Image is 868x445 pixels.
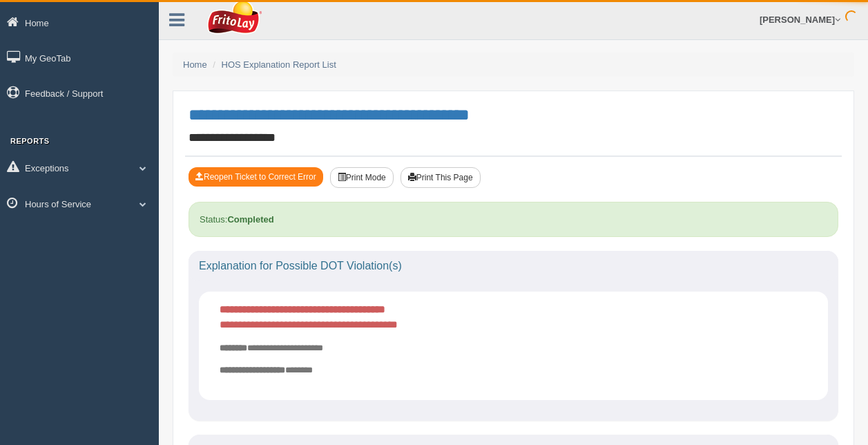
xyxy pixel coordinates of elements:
a: Home [183,59,207,70]
button: Reopen Ticket [189,167,323,187]
button: Print This Page [401,167,481,188]
div: Status: [189,202,838,237]
div: Explanation for Possible DOT Violation(s) [189,251,838,281]
a: HOS Explanation Report List [222,59,336,70]
button: Print Mode [330,167,394,188]
strong: Completed [227,214,273,225]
